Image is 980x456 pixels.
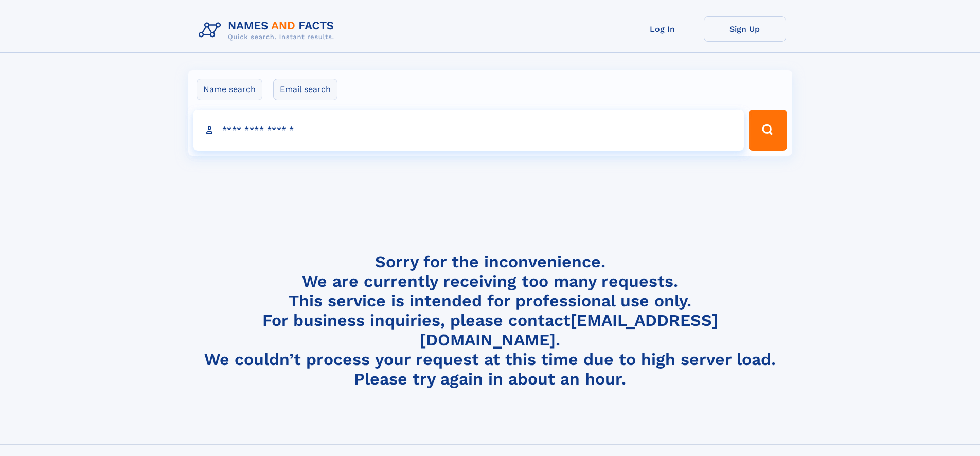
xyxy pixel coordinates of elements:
[194,252,786,389] h4: Sorry for the inconvenience. We are currently receiving too many requests. This service is intend...
[273,79,337,100] label: Email search
[194,16,343,44] img: Logo Names and Facts
[193,110,744,151] input: search input
[420,311,718,350] a: [EMAIL_ADDRESS][DOMAIN_NAME]
[704,16,786,42] a: Sign Up
[621,16,704,42] a: Log In
[749,110,787,151] button: Search Button
[197,79,262,100] label: Name search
